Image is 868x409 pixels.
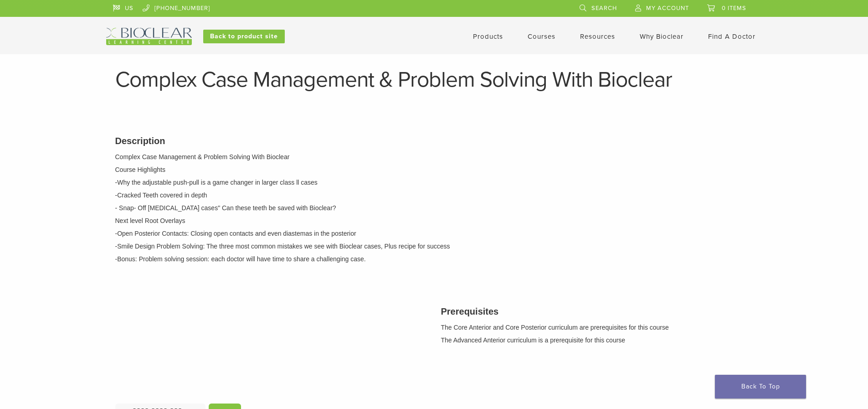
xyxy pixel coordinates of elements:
p: -Open Posterior Contacts: Closing open contacts and even diastemas in the posterior [115,229,753,238]
p: -Smile Design Problem Solving: The three most common mistakes we see with Bioclear cases, Plus re... [115,242,753,251]
a: Resources [580,32,615,41]
p: -Bonus: Problem solving session: each doctor will have time to share a challenging case. [115,254,753,264]
p: Course Highlights [115,165,753,175]
p: The Core Anterior and Core Posterior curriculum are prerequisites for this course [441,323,753,332]
a: Why Bioclear [640,32,683,41]
p: Complex Case Management & Problem Solving With Bioclear [115,152,753,162]
h1: Complex Case Management & Problem Solving With Bioclear [115,69,753,91]
p: -Why the adjustable push-pull is a game changer in larger class ll cases [115,178,753,187]
h3: Prerequisites [441,305,753,318]
a: Back To Top [715,375,806,399]
span: 0 items [722,5,746,12]
a: Find A Doctor [708,32,755,41]
a: Products [473,32,503,41]
h3: Description [115,134,753,148]
p: The Advanced Anterior curriculum is a prerequisite for this course [441,336,753,345]
p: - Snap- Off [MEDICAL_DATA] cases" Can these teeth be saved with Bioclear? [115,203,753,213]
p: -Cracked Teeth covered in depth [115,191,753,200]
a: Back to product site [203,30,285,43]
a: Courses [528,32,555,41]
span: My Account [646,5,689,12]
p: Next level Root Overlays [115,216,753,226]
span: Search [591,5,617,12]
img: Bioclear [106,28,192,45]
